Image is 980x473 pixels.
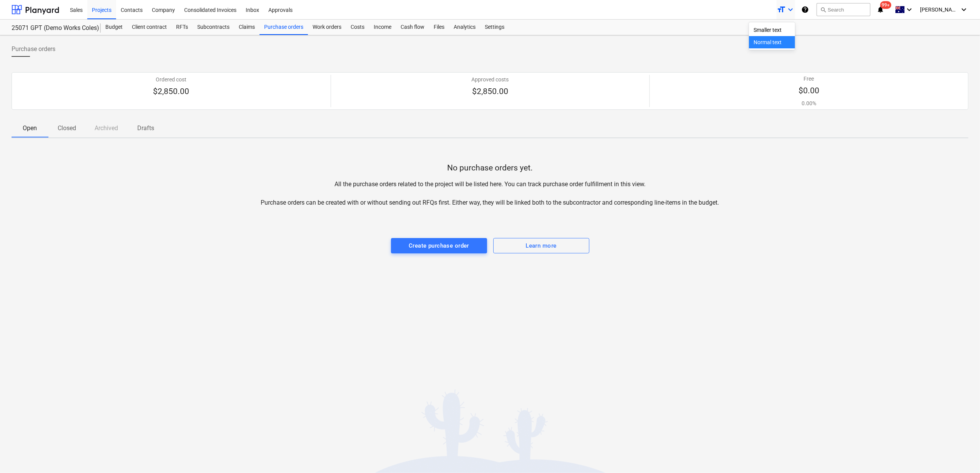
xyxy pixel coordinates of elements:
[959,5,968,14] i: keyboard_arrow_down
[880,1,892,9] span: 99+
[749,24,795,36] div: Smaller text
[942,436,980,473] iframe: Chat Widget
[920,7,958,13] span: [PERSON_NAME]
[749,36,795,48] div: Normal text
